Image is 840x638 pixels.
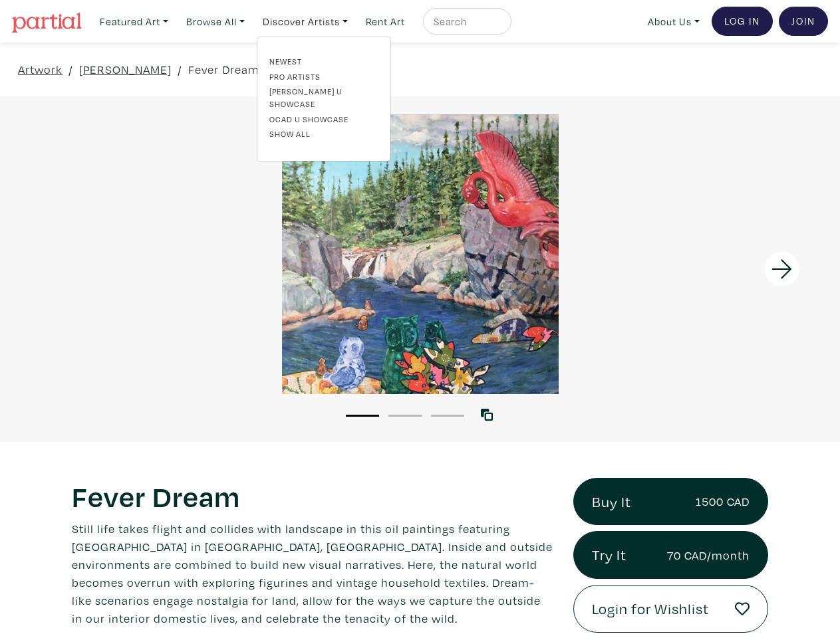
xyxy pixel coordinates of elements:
h1: Fever Dream [72,478,553,514]
small: 70 CAD/month [667,546,750,564]
a: Rent Art [360,8,411,35]
a: Show all [269,128,378,140]
a: Fever Dream [188,60,259,78]
span: / [69,60,73,78]
a: Newest [269,55,378,67]
a: Log In [712,7,773,36]
a: Discover Artists [257,8,354,35]
a: OCAD U Showcase [269,113,378,125]
button: 3 of 3 [431,415,464,417]
a: Featured Art [94,8,174,35]
a: Buy It1500 CAD [573,478,768,526]
button: 1 of 3 [346,415,379,417]
span: Login for Wishlist [592,597,709,620]
a: Try It70 CAD/month [573,531,768,579]
button: 2 of 3 [388,415,422,417]
a: Join [779,7,828,36]
div: Featured Art [257,37,391,162]
a: [PERSON_NAME] U Showcase [269,85,378,110]
small: 1500 CAD [696,492,750,510]
a: Artwork [18,60,63,78]
a: [PERSON_NAME] [79,60,172,78]
span: / [178,60,182,78]
a: About Us [642,8,706,35]
p: Still life takes flight and collides with landscape in this oil paintings featuring [GEOGRAPHIC_D... [72,520,553,627]
a: Login for Wishlist [573,585,768,633]
a: Browse All [180,8,251,35]
input: Search [432,13,499,30]
a: Pro artists [269,70,378,82]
